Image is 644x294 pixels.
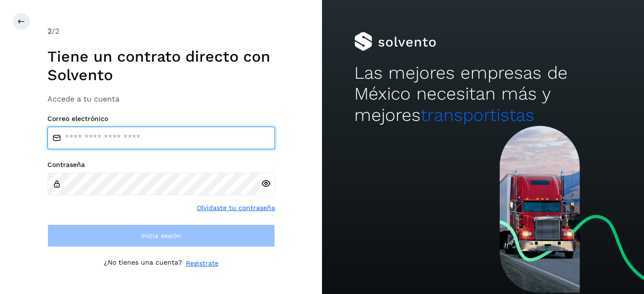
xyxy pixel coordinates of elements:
h1: Tiene un contrato directo con Solvento [47,47,275,84]
span: Inicia sesión [141,232,181,239]
p: ¿No tienes una cuenta? [104,258,182,268]
h3: Accede a tu cuenta [47,94,275,103]
h2: Las mejores empresas de México necesitan más y mejores [354,63,612,126]
label: Correo electrónico [47,115,275,123]
a: Olvidaste tu contraseña [197,203,275,213]
button: Inicia sesión [47,224,275,247]
a: Regístrate [186,258,219,268]
label: Contraseña [47,161,275,169]
span: 2 [47,27,52,36]
div: /2 [47,26,275,37]
span: transportistas [421,105,534,125]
